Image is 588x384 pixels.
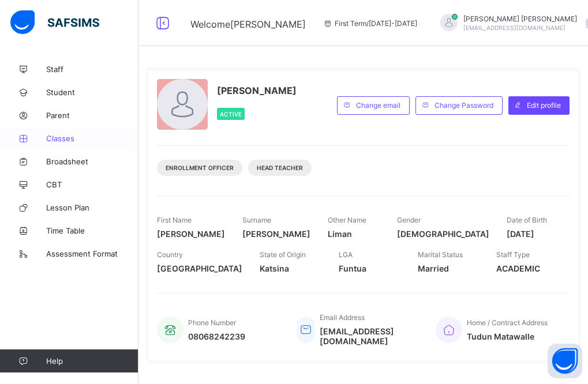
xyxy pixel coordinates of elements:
span: [GEOGRAPHIC_DATA] [157,263,242,273]
span: LGA [339,250,353,259]
span: [DATE] [507,229,559,239]
span: Surname [242,216,271,224]
span: First Name [157,216,192,224]
span: Funtua [339,263,400,273]
span: Student [46,88,138,97]
span: Married [418,263,480,273]
span: ACADEMIC [496,263,558,273]
span: [EMAIL_ADDRESS][DOMAIN_NAME] [463,24,565,31]
span: Date of Birth [507,216,547,224]
span: Classes [46,134,138,143]
span: Broadsheet [46,157,138,166]
button: Open asap [548,344,582,378]
span: Other Name [328,216,366,224]
span: Head Teacher [257,164,303,171]
span: Staff [46,65,138,74]
span: Help [46,356,138,366]
span: Change Password [435,101,493,110]
span: State of Origin [260,250,306,259]
span: session/term information [323,19,417,28]
span: [PERSON_NAME] [157,229,225,239]
span: [PERSON_NAME] [242,229,310,239]
span: [EMAIL_ADDRESS][DOMAIN_NAME] [320,326,419,346]
span: Lesson Plan [46,203,138,212]
span: Country [157,250,183,259]
span: Active [220,111,242,118]
span: Enrollment Officer [166,164,234,171]
span: Phone Number [188,318,236,327]
span: [DEMOGRAPHIC_DATA] [397,229,489,239]
span: Time Table [46,226,138,235]
span: Liman [328,229,380,239]
span: [PERSON_NAME] [PERSON_NAME] [463,14,577,23]
img: safsims [10,10,99,35]
span: Marital Status [418,250,463,259]
span: Parent [46,111,138,120]
span: Katsina [260,263,321,273]
span: Staff Type [496,250,530,259]
span: Gender [397,216,421,224]
span: Welcome [PERSON_NAME] [190,18,306,30]
span: Tudun Matawalle [467,332,548,341]
span: Edit profile [527,101,561,110]
span: Email Address [320,313,365,322]
span: Change email [356,101,400,110]
span: CBT [46,180,138,189]
span: [PERSON_NAME] [217,85,297,96]
span: 08068242239 [188,332,245,341]
span: Home / Contract Address [467,318,548,327]
span: Assessment Format [46,249,138,258]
